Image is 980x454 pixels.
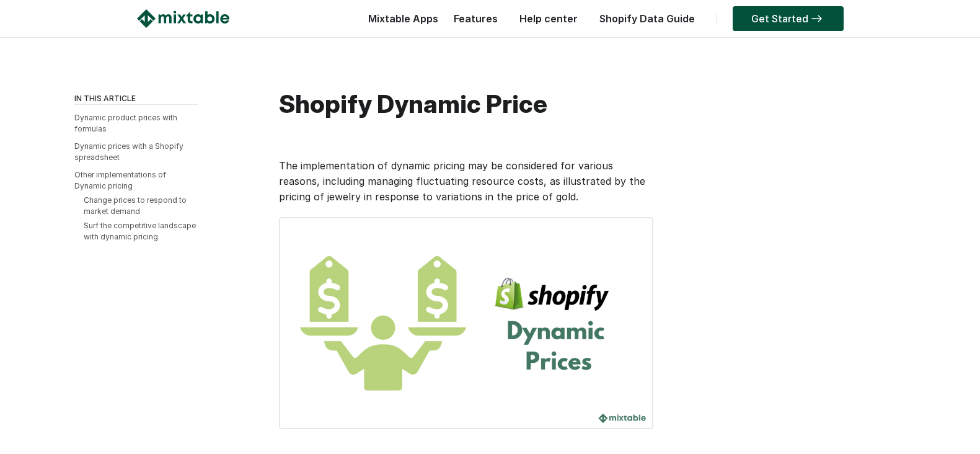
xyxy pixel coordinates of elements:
[733,6,844,31] a: Get Started
[279,87,651,121] h1: Shopify Dynamic Price
[448,12,504,25] a: Features
[74,141,183,162] a: Dynamic prices with a Shopify spreadsheet
[593,12,701,25] a: Shopify Data Guide
[74,170,166,190] a: Other implementations of Dynamic pricing
[137,9,229,28] img: Mixtable logo
[84,195,187,216] a: Change prices to respond to market demand
[513,12,584,25] a: Help center
[362,9,438,34] div: Mixtable Apps
[808,15,825,22] img: arrow-right.svg
[279,158,651,205] p: The implementation of dynamic pricing may be considered for various reasons, including managing f...
[74,113,177,133] a: Dynamic product prices with formulas
[74,93,198,105] div: IN THIS ARTICLE
[84,221,196,241] a: Surf the competitive landscape with dynamic pricing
